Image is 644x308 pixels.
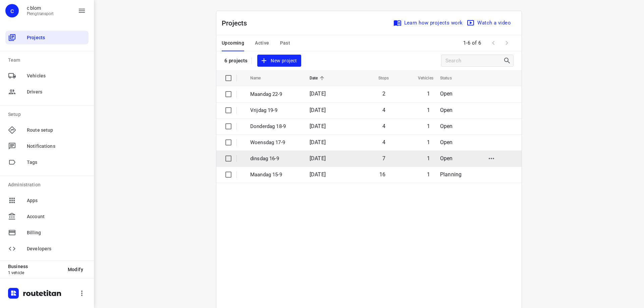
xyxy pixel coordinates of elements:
div: Tags [5,156,89,169]
span: [DATE] [310,90,326,97]
div: c [5,4,19,17]
span: 2 [382,90,385,97]
p: Team [8,57,89,64]
span: Route setup [27,127,86,134]
p: Setup [8,111,89,118]
span: [DATE] [310,155,326,162]
p: Maandag 22-9 [250,90,300,98]
span: Previous Page [487,36,500,50]
div: Drivers [5,85,89,99]
span: Developers [27,245,86,252]
p: Donderdag 18-9 [250,123,300,130]
span: Next Page [500,36,514,50]
span: 4 [382,139,385,145]
div: Route setup [5,123,89,137]
span: Account [27,213,86,220]
span: Notifications [27,143,86,150]
span: 1-6 of 6 [461,36,484,50]
div: Apps [5,194,89,207]
span: 1 [427,171,430,178]
span: 16 [379,171,385,178]
span: Name [250,74,270,82]
p: 6 projects [224,58,248,64]
span: 1 [427,90,430,97]
span: 1 [427,107,430,113]
div: Vehicles [5,69,89,82]
span: Active [255,39,269,47]
p: Plengtransport [27,11,54,16]
div: Search [503,57,513,65]
div: Billing [5,226,89,239]
span: Status [440,74,461,82]
span: 7 [382,155,385,162]
span: Modify [68,267,83,272]
p: Woensdag 17-9 [250,139,300,146]
span: [DATE] [310,139,326,145]
div: Notifications [5,139,89,153]
button: Modify [62,263,89,275]
span: Stops [370,74,389,82]
span: Apps [27,197,86,204]
p: c blom [27,5,54,11]
span: Projects [27,34,86,41]
span: Open [440,107,453,113]
span: Billing [27,229,86,236]
span: Tags [27,159,86,166]
span: New project [261,57,297,65]
span: [DATE] [310,123,326,129]
span: Open [440,139,453,145]
span: Open [440,123,453,129]
p: Maandag 15-9 [250,171,300,179]
div: Account [5,210,89,223]
span: 1 [427,123,430,129]
span: [DATE] [310,171,326,178]
span: Past [280,39,290,47]
input: Search projects [445,56,503,66]
span: Open [440,155,453,162]
span: Planning [440,171,462,178]
span: Upcoming [222,39,244,47]
span: Vehicles [409,74,433,82]
p: Business [8,264,62,269]
span: Drivers [27,88,86,96]
span: [DATE] [310,107,326,113]
span: Vehicles [27,72,86,79]
span: Open [440,90,453,97]
span: 4 [382,123,385,129]
span: 1 [427,139,430,145]
p: Vrijdag 19-9 [250,107,300,114]
div: Projects [5,31,89,44]
div: Developers [5,242,89,255]
span: Date [310,74,327,82]
span: 4 [382,107,385,113]
button: New project [257,55,301,67]
span: 1 [427,155,430,162]
p: Projects [222,18,253,28]
p: Administration [8,181,89,188]
p: dinsdag 16-9 [250,155,300,163]
p: 1 vehicle [8,270,62,275]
